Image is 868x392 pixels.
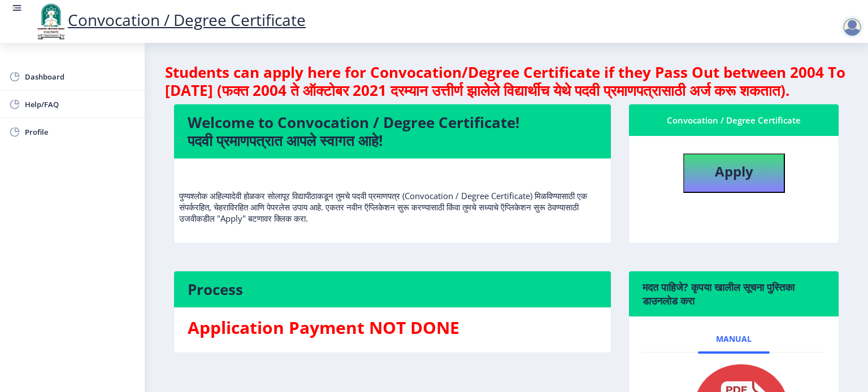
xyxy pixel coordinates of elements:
p: पुण्यश्लोक अहिल्यादेवी होळकर सोलापूर विद्यापीठाकडून तुमचे पदवी प्रमाणपत्र (Convocation / Degree C... [179,168,606,224]
h3: Application Payment NOT DONE [188,316,597,339]
a: Manual [698,325,770,353]
h4: Process [188,280,597,298]
h6: मदत पाहिजे? कृपया खालील सूचना पुस्तिका डाउनलोड करा [643,280,825,307]
span: Profile [25,125,136,139]
span: Help/FAQ [25,98,136,111]
span: Manual [716,334,752,343]
div: Convocation / Degree Certificate [643,113,825,127]
span: Dashboard [25,70,136,83]
b: Apply [715,162,753,180]
h4: Welcome to Convocation / Degree Certificate! पदवी प्रमाणपत्रात आपले स्वागत आहे! [188,113,597,149]
img: logo [34,2,68,41]
button: Apply [683,153,785,193]
a: Convocation / Degree Certificate [34,9,306,30]
h4: Students can apply here for Convocation/Degree Certificate if they Pass Out between 2004 To [DATE... [165,63,848,99]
